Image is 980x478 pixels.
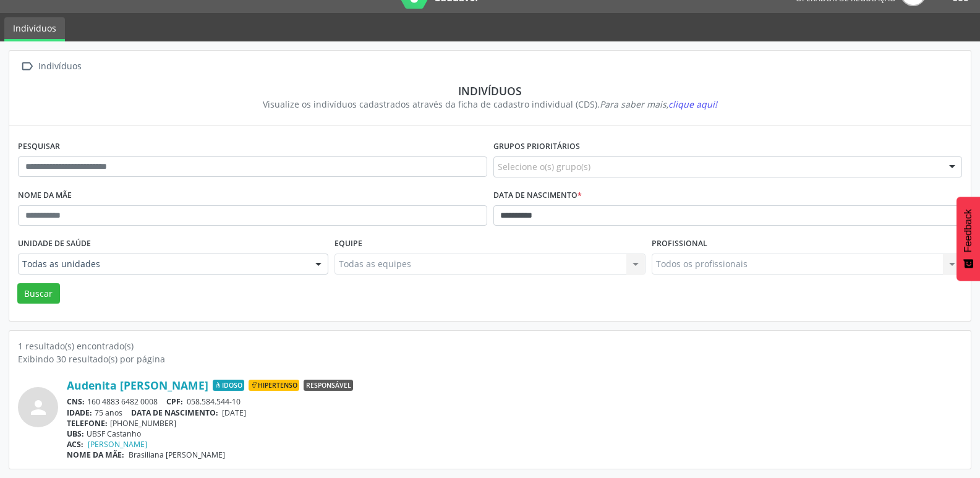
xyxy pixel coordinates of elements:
[27,98,953,111] div: Visualize os indivíduos cadastrados através da ficha de cadastro individual (CDS).
[304,380,353,391] span: Responsável
[18,58,83,75] a:  Indivíduos
[36,58,83,75] div: Indivíduos
[67,396,962,407] div: 160 4883 6482 0008
[67,429,962,439] div: UBSF Castanho
[18,137,60,156] label: Pesquisar
[334,234,362,254] label: Equipe
[27,396,49,419] i: person
[18,352,962,365] div: Exibindo 30 resultado(s) por página
[600,98,717,110] i: Para saber mais,
[166,396,183,407] span: CPF:
[22,258,303,270] span: Todas as unidades
[498,160,590,173] span: Selecione o(s) grupo(s)
[18,58,36,75] i: 
[652,234,707,254] label: Profissional
[17,283,60,304] button: Buscar
[67,429,84,439] span: UBS:
[88,439,147,450] a: [PERSON_NAME]
[67,450,124,460] span: NOME DA MÃE:
[222,408,246,418] span: [DATE]
[67,408,92,418] span: IDADE:
[213,380,244,391] span: Idoso
[67,418,962,429] div: [PHONE_NUMBER]
[67,396,85,407] span: CNS:
[957,197,980,281] button: Feedback - Mostrar pesquisa
[18,339,962,352] div: 1 resultado(s) encontrado(s)
[493,137,580,156] label: Grupos prioritários
[131,408,218,418] span: DATA DE NASCIMENTO:
[4,17,65,41] a: Indivíduos
[18,186,72,205] label: Nome da mãe
[67,408,962,418] div: 75 anos
[67,439,83,450] span: ACS:
[18,234,91,254] label: Unidade de saúde
[187,396,241,407] span: 058.584.544-10
[67,378,208,392] a: Audenita [PERSON_NAME]
[249,380,299,391] span: Hipertenso
[67,418,108,429] span: TELEFONE:
[963,209,974,252] span: Feedback
[668,98,717,110] span: clique aqui!
[27,84,953,98] div: Indivíduos
[129,450,225,460] span: Brasiliana [PERSON_NAME]
[493,186,582,205] label: Data de nascimento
